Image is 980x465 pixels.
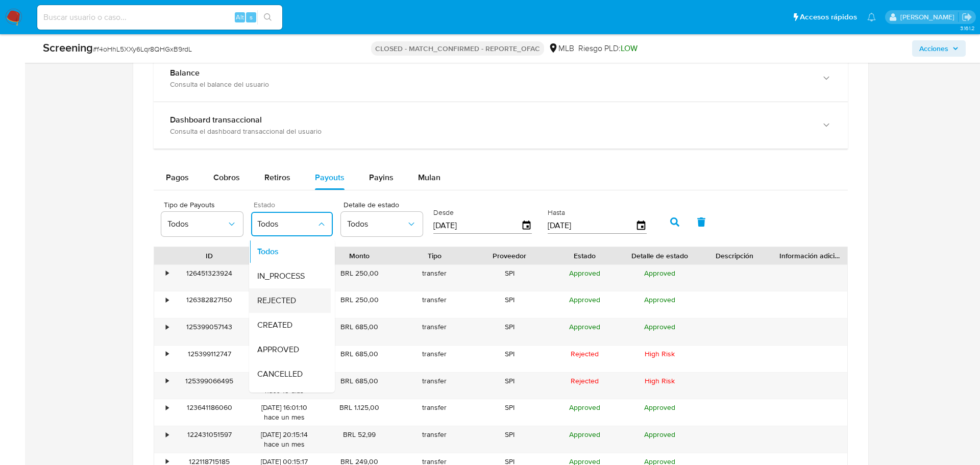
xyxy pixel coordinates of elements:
b: Screening [43,39,93,56]
p: CLOSED - MATCH_CONFIRMED - REPORTE_OFAC [371,41,544,56]
span: Acciones [919,40,948,57]
span: s [250,12,253,22]
span: LOW [621,42,638,54]
button: search-icon [257,10,278,25]
span: Accesos rápidos [800,12,857,22]
span: 3.161.2 [960,24,975,32]
p: nicolas.tyrkiel@mercadolibre.com [900,12,958,22]
span: # f4oHhL5XXy6Lqr8QHGxB9rdL [93,44,192,54]
a: Notificaciones [867,13,876,21]
span: Riesgo PLD: [578,43,638,54]
a: Salir [962,12,972,22]
div: MLB [548,43,574,54]
button: Acciones [912,40,966,57]
span: Alt [236,12,244,22]
input: Buscar usuario o caso... [37,11,282,24]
